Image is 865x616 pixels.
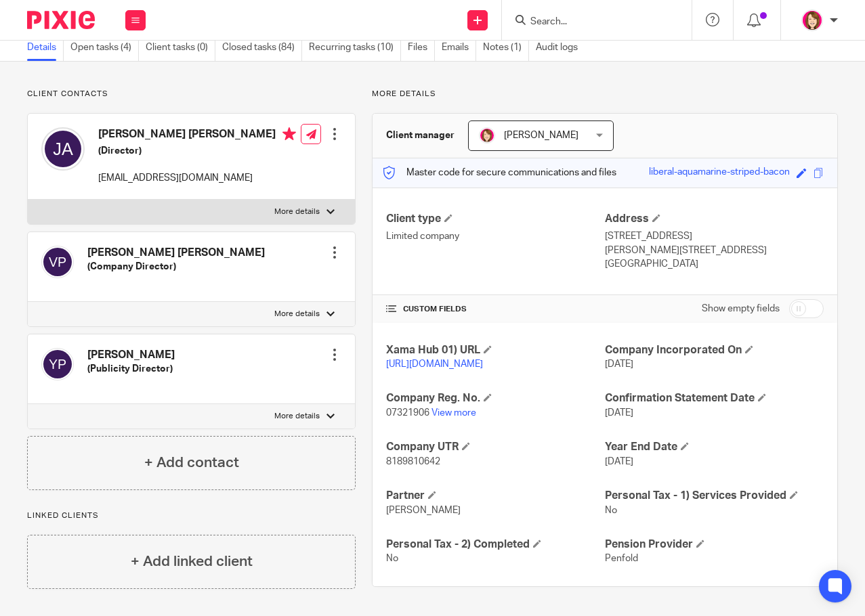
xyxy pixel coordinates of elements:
[386,212,605,226] h4: Client type
[431,408,476,418] a: View more
[386,359,483,369] a: [URL][DOMAIN_NAME]
[386,391,605,405] h4: Company Reg. No.
[605,506,617,515] span: No
[605,554,638,563] span: Penfold
[27,510,356,521] p: Linked clients
[605,391,824,405] h4: Confirmation Statement Date
[274,411,320,422] p: More details
[504,131,578,140] span: [PERSON_NAME]
[605,440,824,454] h4: Year End Date
[27,35,64,61] a: Details
[383,166,616,179] p: Master code for secure communications and files
[146,35,215,61] a: Client tasks (0)
[41,246,74,278] img: svg%3E
[98,144,296,158] h5: (Director)
[442,35,476,61] a: Emails
[87,260,265,273] h5: (Company Director)
[27,11,95,29] img: Pixie
[131,551,253,572] h4: + Add linked client
[408,35,435,61] a: Files
[274,309,320,320] p: More details
[649,165,790,181] div: liberal-aquamarine-striped-bacon
[98,127,296,144] h4: [PERSON_NAME] [PERSON_NAME]
[87,362,175,376] h5: (Publicity Director)
[605,343,824,357] h4: Company Incorporated On
[479,127,495,144] img: Katherine%20-%20Pink%20cartoon.png
[386,489,605,503] h4: Partner
[605,212,824,226] h4: Address
[386,229,605,243] p: Limited company
[605,537,824,552] h4: Pension Provider
[41,348,74,380] img: svg%3E
[87,348,175,362] h4: [PERSON_NAME]
[309,35,401,61] a: Recurring tasks (10)
[702,302,780,315] label: Show empty fields
[605,408,633,418] span: [DATE]
[605,489,824,503] h4: Personal Tax - 1) Services Provided
[386,129,455,142] h3: Client manager
[529,16,651,28] input: Search
[386,554,398,563] span: No
[282,127,296,141] i: Primary
[372,89,838,100] p: More details
[605,457,633,466] span: [DATE]
[605,229,824,243] p: [STREET_ADDRESS]
[87,246,265,260] h4: [PERSON_NAME] [PERSON_NAME]
[386,440,605,454] h4: Company UTR
[483,35,529,61] a: Notes (1)
[386,408,429,418] span: 07321906
[605,244,824,257] p: [PERSON_NAME][STREET_ADDRESS]
[41,127,85,171] img: svg%3E
[70,35,139,61] a: Open tasks (4)
[605,359,633,369] span: [DATE]
[536,35,585,61] a: Audit logs
[27,89,356,100] p: Client contacts
[386,343,605,357] h4: Xama Hub 01) URL
[222,35,302,61] a: Closed tasks (84)
[386,457,440,466] span: 8189810642
[98,171,296,185] p: [EMAIL_ADDRESS][DOMAIN_NAME]
[144,452,239,473] h4: + Add contact
[274,206,320,217] p: More details
[386,537,605,552] h4: Personal Tax - 2) Completed
[605,257,824,271] p: [GEOGRAPHIC_DATA]
[386,304,605,315] h4: CUSTOM FIELDS
[801,9,823,31] img: Katherine%20-%20Pink%20cartoon.png
[386,506,461,515] span: [PERSON_NAME]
